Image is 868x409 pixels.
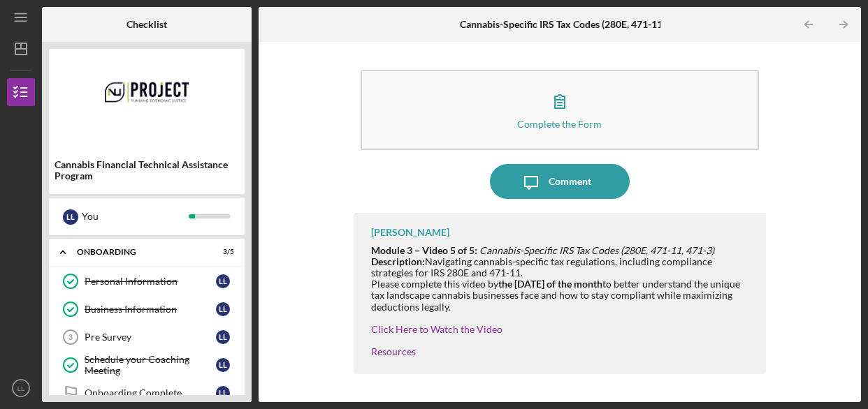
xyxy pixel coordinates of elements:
[17,385,25,392] text: LL
[490,164,630,199] button: Comment
[371,245,751,313] div: Navigating cannabis-specific tax regulations, including compliance strategies for IRS 280E and 47...
[56,323,238,351] a: 3Pre SurveyLL
[82,204,189,228] div: You
[85,304,216,315] div: Business Information
[371,227,449,238] div: [PERSON_NAME]
[549,164,591,199] div: Comment
[63,209,78,225] div: L L
[49,56,245,140] img: Product logo
[371,345,416,357] a: Resources
[371,244,477,256] strong: Module 3 – Video 5 of 5:
[460,19,695,30] b: Cannabis-Specific IRS Tax Codes (280E, 471-11, 471-3)
[56,351,238,379] a: Schedule your Coaching MeetingLL
[371,255,425,267] strong: Description:
[56,295,238,323] a: Business InformationLL
[55,159,239,181] div: Cannabis Financial Technical Assistance Program
[85,387,216,399] div: Onboarding Complete
[216,302,230,316] div: L L
[517,119,602,129] div: Complete the Form
[126,19,167,30] b: Checklist
[498,278,602,290] strong: the [DATE] of the month
[216,330,230,344] div: L L
[77,248,199,256] div: Onboarding
[209,248,234,256] div: 3 / 5
[85,276,216,287] div: Personal Information
[56,379,238,407] a: Onboarding CompleteLL
[479,244,714,256] em: Cannabis-Specific IRS Tax Codes (280E, 471-11, 471-3)
[85,354,216,376] div: Schedule your Coaching Meeting
[85,332,216,343] div: Pre Survey
[371,323,502,335] a: Click Here to Watch the Video
[361,70,758,150] button: Complete the Form
[216,358,230,372] div: L L
[7,374,35,402] button: LL
[216,274,230,288] div: L L
[68,333,73,341] tspan: 3
[216,386,230,400] div: L L
[56,267,238,295] a: Personal InformationLL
